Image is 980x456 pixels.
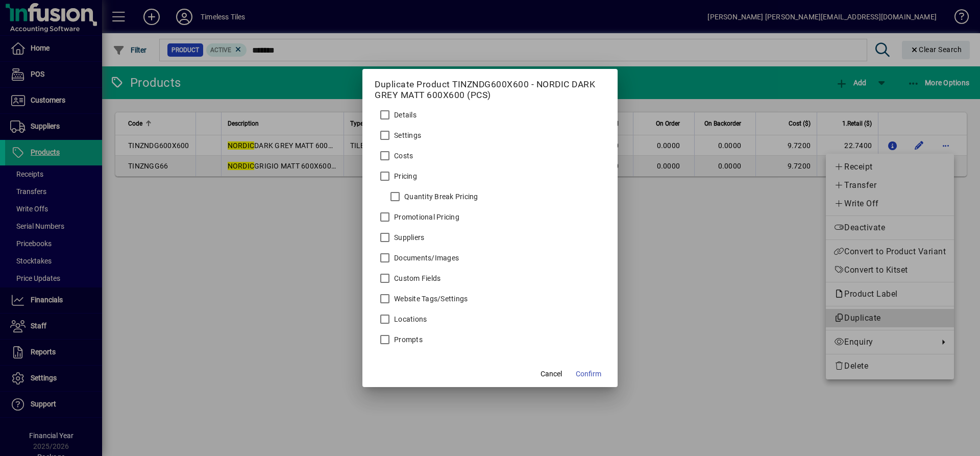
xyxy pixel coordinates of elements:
label: Website Tags/Settings [392,294,468,304]
label: Costs [392,151,413,161]
label: Prompts [392,334,423,345]
span: Confirm [576,369,601,379]
label: Promotional Pricing [392,212,459,222]
label: Settings [392,130,421,140]
button: Confirm [572,365,605,383]
span: Cancel [541,369,562,379]
label: Quantity Break Pricing [402,191,478,202]
h5: Duplicate Product TINZNDG600X600 - NORDIC DARK GREY MATT 600X600 (PCS) [375,79,605,101]
label: Suppliers [392,232,424,243]
label: Details [392,110,416,120]
label: Documents/Images [392,253,459,263]
label: Locations [392,314,427,324]
button: Cancel [535,365,568,383]
label: Custom Fields [392,273,440,283]
label: Pricing [392,171,417,181]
